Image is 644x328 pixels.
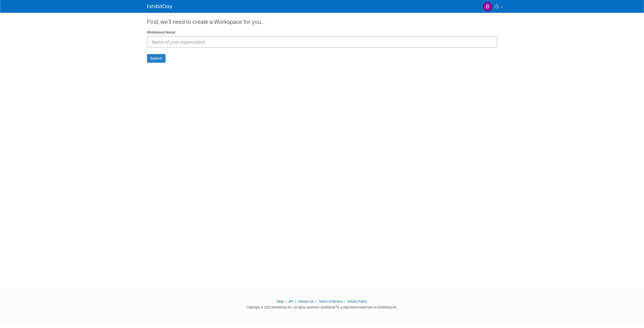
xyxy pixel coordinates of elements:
[298,300,314,303] a: Contact Us
[147,13,497,30] div: First, we'll need to create a Workspace for you...
[343,300,346,303] span: |
[147,54,166,63] button: Submit
[147,36,497,48] input: Name of your organization
[147,4,172,9] img: ExhibitDay
[483,2,492,11] img: Barbara Lother
[319,300,342,303] a: Terms of Service
[147,30,176,35] label: Workspace Name:
[315,300,318,303] span: |
[294,300,297,303] span: |
[284,300,288,303] span: |
[335,305,337,308] sup: ®
[347,300,367,303] a: Privacy Policy
[277,300,284,303] a: Blog
[288,300,293,303] a: API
